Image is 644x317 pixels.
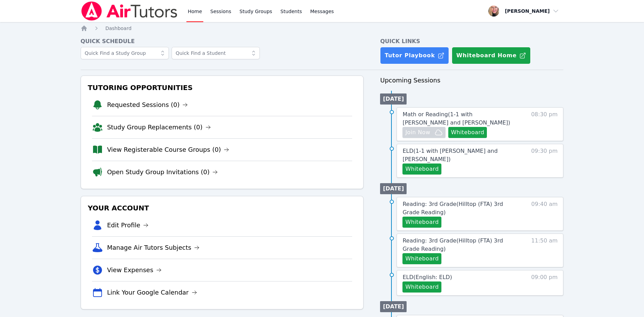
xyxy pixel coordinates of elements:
span: Reading: 3rd Grade ( Hilltop (FTA) 3rd Grade Reading ) [402,237,503,252]
input: Quick Find a Study Group [81,47,169,59]
a: ELD(1-1 with [PERSON_NAME] and [PERSON_NAME]) [402,147,519,164]
a: Reading: 3rd Grade(Hilltop (FTA) 3rd Grade Reading) [402,200,519,217]
a: Requested Sessions (0) [107,100,188,110]
a: ELD(English: ELD) [402,273,452,281]
h3: Upcoming Sessions [380,76,563,85]
span: Math or Reading ( 1-1 with [PERSON_NAME] and [PERSON_NAME] ) [402,111,510,126]
span: 08:30 pm [531,110,558,138]
h3: Your Account [86,202,358,214]
li: [DATE] [380,93,407,105]
span: Dashboard [105,26,132,31]
span: 09:30 pm [531,147,558,175]
nav: Breadcrumb [81,25,564,32]
button: Join Now [402,127,445,138]
span: ELD ( 1-1 with [PERSON_NAME] and [PERSON_NAME] ) [402,148,498,162]
span: 09:00 pm [531,273,558,293]
li: [DATE] [380,183,407,194]
a: Link Your Google Calendar [107,288,197,297]
h4: Quick Schedule [81,37,364,46]
button: Whiteboard [448,127,487,138]
button: Whiteboard [402,164,441,175]
input: Quick Find a Student [172,47,260,59]
a: Tutor Playbook [380,47,449,64]
span: 11:50 am [531,237,558,264]
a: Study Group Replacements (0) [107,122,211,132]
a: View Expenses [107,265,162,275]
button: Whiteboard [402,253,441,264]
span: Join Now [405,128,430,137]
button: Whiteboard [402,281,441,293]
span: ELD ( English: ELD ) [402,274,452,280]
span: Messages [310,8,334,15]
a: Open Study Group Invitations (0) [107,167,218,177]
h3: Tutoring Opportunities [86,81,358,94]
img: Air Tutors [81,1,178,21]
a: Math or Reading(1-1 with [PERSON_NAME] and [PERSON_NAME]) [402,110,519,127]
li: [DATE] [380,301,407,312]
a: Manage Air Tutors Subjects [107,243,200,252]
span: Reading: 3rd Grade ( Hilltop (FTA) 3rd Grade Reading ) [402,201,503,216]
button: Whiteboard [402,217,441,228]
span: 09:40 am [531,200,558,228]
h4: Quick Links [380,37,563,46]
button: Whiteboard Home [452,47,531,64]
a: Dashboard [105,25,132,32]
a: Reading: 3rd Grade(Hilltop (FTA) 3rd Grade Reading) [402,237,519,253]
a: View Registerable Course Groups (0) [107,145,229,155]
a: Edit Profile [107,220,149,230]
